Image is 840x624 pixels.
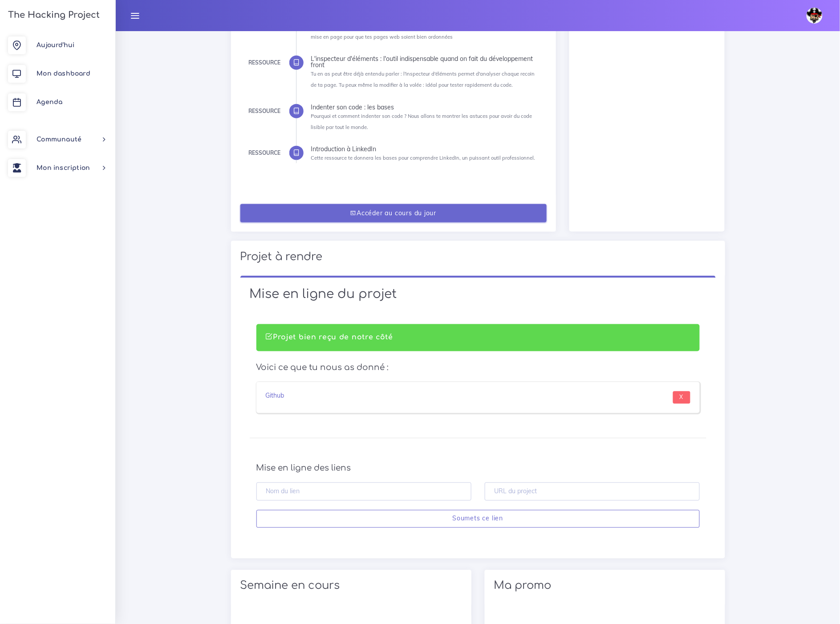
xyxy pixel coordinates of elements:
[37,136,81,143] span: Communauté
[249,58,281,68] div: Ressource
[807,8,823,24] img: avatar
[240,250,716,263] h2: Projet à rendre
[240,580,462,592] h2: Semaine en cours
[5,10,100,20] h3: The Hacking Project
[311,71,535,88] small: Tu en as peut être déjà entendu parler : l'inspecteur d'éléments permet d'analyser chaque recoin ...
[240,204,547,222] a: Accéder au cours du jour
[250,287,706,302] h1: Mise en ligne du projet
[249,148,281,158] div: Ressource
[673,391,690,404] input: X
[494,580,716,592] h2: Ma promo
[311,146,540,152] div: Introduction à LinkedIn
[311,155,536,161] small: Cette ressource te donnera les bases pour comprendre LinkedIn, un puissant outil professionnel.
[311,104,540,110] div: Indenter son code : les bases
[485,483,700,501] input: URL du project
[256,483,471,501] input: Nom du lien
[266,334,690,342] h4: Projet bien reçu de notre côté
[37,70,90,77] span: Mon dashboard
[311,56,540,68] div: L'inspecteur d'éléments : l'outil indispensable quand on fait du développement front
[37,42,74,48] span: Aujourd'hui
[266,392,284,400] a: Github
[256,510,700,528] input: Soumets ce lien
[256,463,700,473] h4: Mise en ligne des liens
[311,113,532,130] small: Pourquoi et comment indenter son code ? Nous allons te montrer les astuces pour avoir du code lis...
[256,363,700,373] h4: Voici ce que tu nous as donné :
[37,165,90,171] span: Mon inscription
[37,99,62,105] span: Agenda
[249,106,281,116] div: Ressource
